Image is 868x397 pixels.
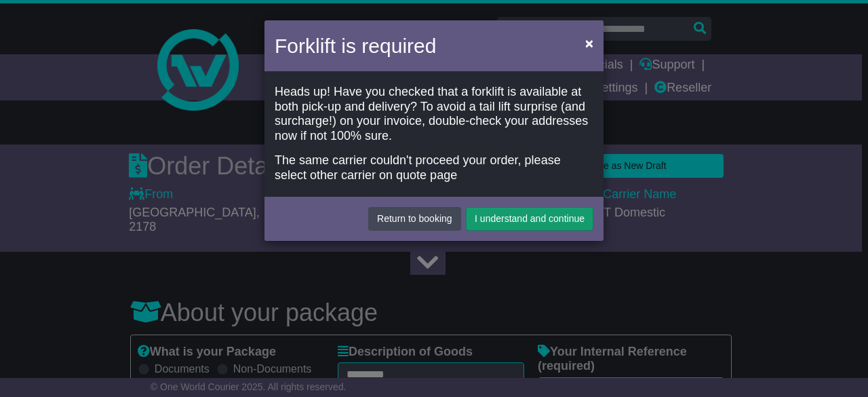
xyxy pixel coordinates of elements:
button: Close [578,29,600,57]
button: Return to booking [368,207,461,231]
button: I understand and continue [466,207,593,231]
div: Heads up! Have you checked that a forklift is available at both pick-up and delivery? To avoid a ... [275,85,593,143]
h4: Forklift is required [275,31,436,61]
div: The same carrier couldn't proceed your order, please select other carrier on quote page [275,153,593,183]
span: × [585,35,593,51]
